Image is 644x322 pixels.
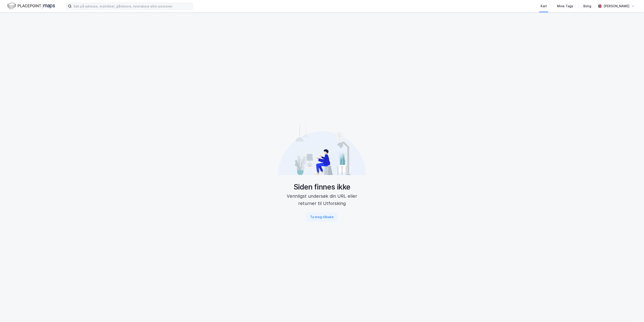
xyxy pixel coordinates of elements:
[541,3,547,9] div: Kart
[557,3,573,9] div: Mine Tags
[278,192,366,207] div: Vennligst undersøk din URL eller returner til Utforsking
[621,300,644,322] iframe: Chat Widget
[583,3,591,9] div: Bolig
[7,2,55,10] img: logo.f888ab2527a4732fd821a326f86c7f29.svg
[306,212,338,222] button: Ta meg tilbake
[604,3,629,9] div: [PERSON_NAME]
[278,182,366,192] div: Siden finnes ikke
[72,3,193,10] input: Søk på adresse, matrikkel, gårdeiere, leietakere eller personer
